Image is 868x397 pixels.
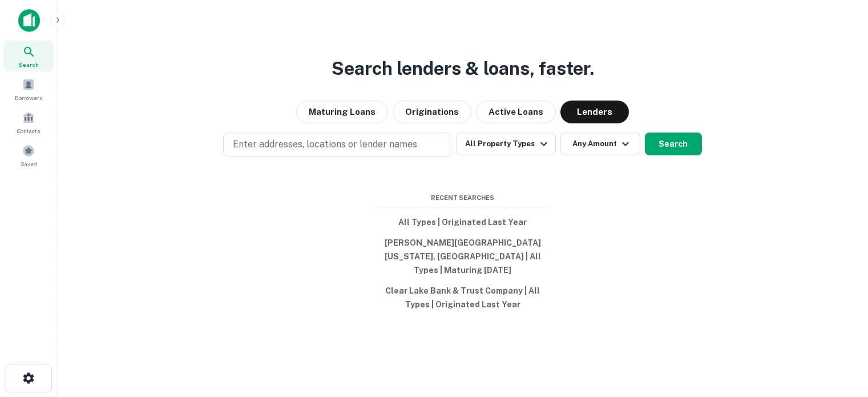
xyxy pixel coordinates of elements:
button: Any Amount [560,133,640,155]
button: Search [645,133,702,155]
iframe: Chat Widget [811,306,868,360]
button: Maturing Loans [296,101,388,123]
h3: Search lenders & loans, faster. [332,55,594,82]
span: Borrowers [15,93,42,102]
button: Lenders [560,101,629,123]
button: Enter addresses, locations or lender names [223,133,451,157]
p: Enter addresses, locations or lender names [233,138,417,151]
img: capitalize-icon.png [18,9,40,32]
a: Saved [3,140,54,171]
button: Active Loans [476,101,556,123]
a: Contacts [3,107,54,138]
span: Saved [21,159,37,169]
button: Originations [393,101,471,123]
a: Borrowers [3,74,54,105]
button: Clear Lake Bank & Trust Company | All Types | Originated Last Year [377,280,548,315]
span: Search [18,60,39,69]
button: [PERSON_NAME][GEOGRAPHIC_DATA][US_STATE], [GEOGRAPHIC_DATA] | All Types | Maturing [DATE] [377,232,548,280]
button: All Types | Originated Last Year [377,212,548,232]
button: All Property Types [456,133,555,155]
span: Contacts [17,126,40,135]
a: Search [3,41,54,71]
span: Recent Searches [377,193,548,203]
